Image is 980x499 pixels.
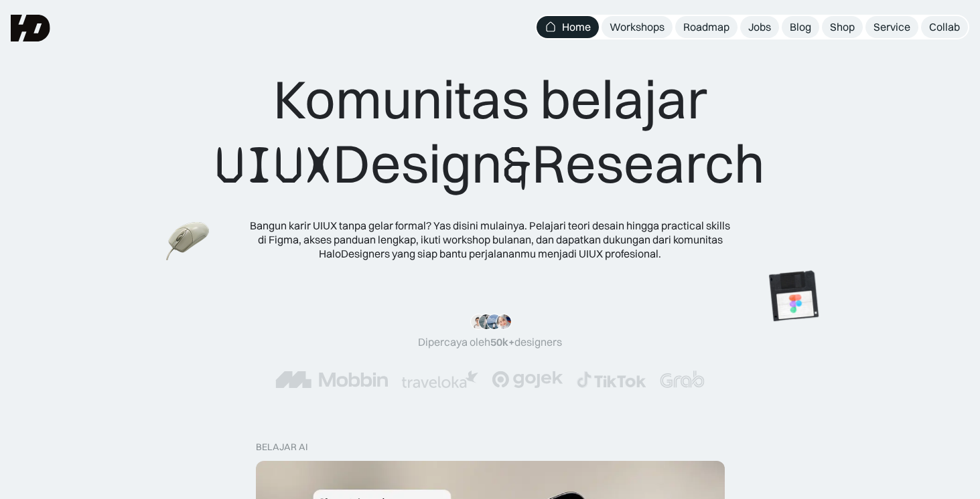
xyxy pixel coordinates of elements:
div: Service [873,20,910,34]
a: Service [865,16,918,38]
span: 50k+ [490,335,514,348]
a: Blog [782,16,819,38]
div: Workshops [610,20,664,34]
a: Collab [921,16,968,38]
div: Komunitas belajar Design Research [215,67,765,197]
a: Jobs [740,16,779,38]
div: belajar ai [256,441,307,453]
span: & [502,133,532,197]
a: Workshops [602,16,673,38]
div: Blog [790,20,811,34]
div: Shop [830,20,855,34]
div: Collab [929,20,960,34]
div: Roadmap [683,20,729,34]
div: Jobs [748,20,771,34]
div: Dipercaya oleh designers [418,335,562,349]
a: Roadmap [675,16,738,38]
span: UIUX [215,133,333,197]
a: Shop [822,16,863,38]
div: Home [562,20,591,34]
div: Bangun karir UIUX tanpa gelar formal? Yas disini mulainya. Pelajari teori desain hingga practical... [249,219,731,260]
a: Home [537,16,599,38]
